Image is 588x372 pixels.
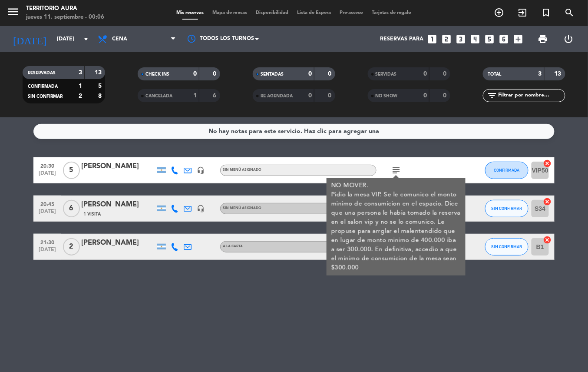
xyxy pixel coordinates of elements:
span: Lista de Espera [293,10,336,15]
span: CANCELADA [145,94,172,98]
span: 21:30 [36,237,58,247]
strong: 1 [79,83,82,89]
span: 20:45 [36,199,58,209]
i: exit_to_app [518,7,528,18]
input: Filtrar por nombre... [498,91,565,100]
i: looks_3 [456,33,467,45]
span: [DATE] [36,170,58,180]
span: Mis reservas [172,10,208,15]
span: SERVIDAS [376,72,397,76]
span: 20:30 [36,160,58,170]
strong: 0 [328,93,333,99]
i: looks_5 [484,33,496,45]
span: 6 [63,200,80,217]
div: LOG OUT [556,26,581,52]
i: power_settings_new [563,34,574,44]
span: 1 Visita [83,211,101,218]
strong: 0 [423,93,427,99]
strong: 0 [213,71,218,77]
button: CONFIRMADA [485,162,529,179]
i: search [565,7,575,18]
i: looks_one [427,33,438,45]
span: Cena [112,36,127,42]
i: subject [391,165,401,176]
span: Tarjetas de regalo [368,10,416,15]
div: [PERSON_NAME] [81,237,155,249]
strong: 8 [98,93,103,99]
span: [DATE] [36,247,58,257]
strong: 0 [443,93,448,99]
strong: 0 [193,71,197,77]
span: RE AGENDADA [261,94,293,98]
button: SIN CONFIRMAR [485,238,529,256]
span: 2 [63,238,80,256]
span: TOTAL [488,72,502,76]
strong: 1 [193,93,197,99]
button: SIN CONFIRMAR [485,200,529,217]
i: arrow_drop_down [81,34,91,44]
i: headset_mic [197,166,205,174]
strong: 13 [95,70,103,76]
div: TERRITORIO AURA [26,4,104,13]
span: SIN CONFIRMAR [28,94,63,99]
span: Disponibilidad [252,10,293,15]
span: CHECK INS [145,72,169,76]
strong: 0 [328,71,333,77]
i: cancel [543,236,552,244]
i: add_circle_outline [494,7,505,18]
button: menu [7,5,20,21]
i: cancel [543,159,552,168]
span: RESERVADAS [28,71,56,75]
strong: 3 [79,70,82,76]
strong: 13 [555,71,563,77]
strong: 6 [213,93,218,99]
i: headset_mic [197,205,205,213]
span: SIN CONFIRMAR [492,206,522,211]
i: menu [7,5,20,18]
strong: 2 [79,93,82,99]
span: Sin menú asignado [223,168,261,172]
strong: 0 [308,93,312,99]
i: looks_4 [470,33,481,45]
span: NO SHOW [376,94,398,98]
span: CONFIRMADA [28,84,58,89]
div: jueves 11. septiembre - 00:06 [26,13,104,22]
span: A LA CARTA [223,245,243,248]
i: filter_list [487,90,498,101]
span: print [538,34,548,44]
div: [PERSON_NAME] [81,161,155,172]
div: [PERSON_NAME] [81,199,155,210]
span: Reservas para [380,36,424,42]
span: [DATE] [36,209,58,219]
i: looks_two [441,33,453,45]
i: add_box [513,33,524,45]
strong: 0 [423,71,427,77]
div: No hay notas para este servicio. Haz clic para agregar una [209,126,380,136]
strong: 3 [538,71,542,77]
i: cancel [543,197,552,206]
span: Mapa de mesas [208,10,252,15]
strong: 0 [443,71,448,77]
span: Sin menú asignado [223,206,261,210]
i: [DATE] [7,30,53,49]
span: CONFIRMADA [494,168,520,173]
strong: 0 [308,71,312,77]
span: SIN CONFIRMAR [492,244,522,249]
span: SENTADAS [261,72,284,76]
div: NO MOVER. Pidio la mesa VIP. Se le comunico el monto minimo de consumicion en el espacio. Dice qu... [331,181,461,272]
i: turned_in_not [541,7,552,18]
strong: 5 [98,83,103,89]
span: Pre-acceso [336,10,368,15]
span: 5 [63,162,80,179]
i: looks_6 [499,33,510,45]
